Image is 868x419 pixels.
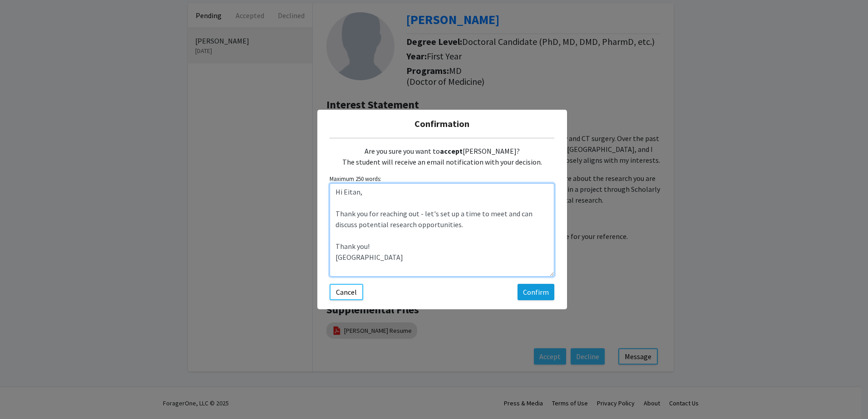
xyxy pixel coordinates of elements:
[325,117,560,131] h5: Confirmation
[518,284,554,300] button: Confirm
[7,378,39,412] iframe: Chat
[330,284,363,300] button: Cancel
[330,138,554,175] div: Are you sure you want to [PERSON_NAME]? The student will receive an email notification with your ...
[330,175,554,183] small: Maximum 250 words:
[330,183,554,277] textarea: Customize the message being sent to the student...
[440,146,463,156] b: accept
